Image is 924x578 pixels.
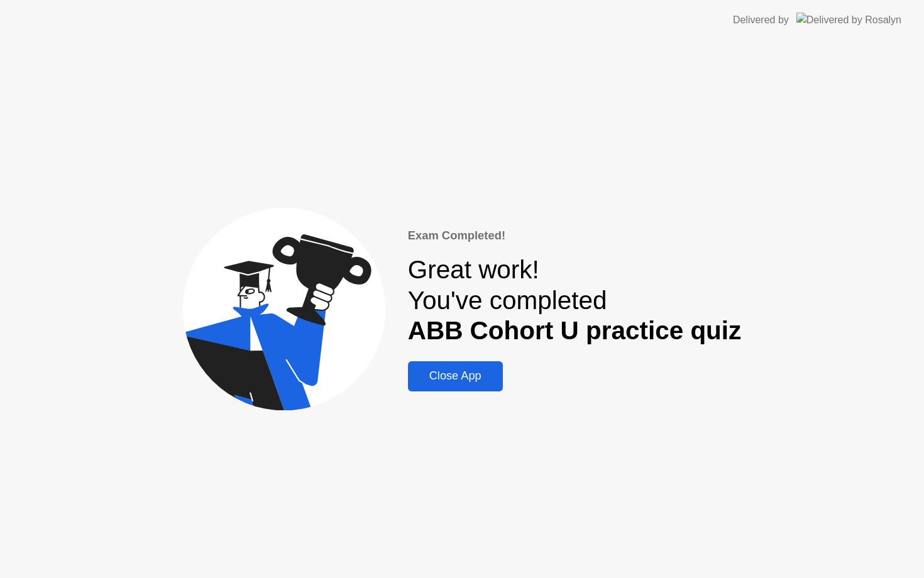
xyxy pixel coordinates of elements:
div: Delivered by [733,13,789,28]
div: Great work! You've completed [408,254,742,346]
b: ABB Cohort U practice quiz [408,316,742,345]
div: Exam Completed! [408,227,742,244]
img: Delivered by Rosalyn [796,13,901,27]
button: Close App [408,361,503,391]
div: Close App [412,369,499,383]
